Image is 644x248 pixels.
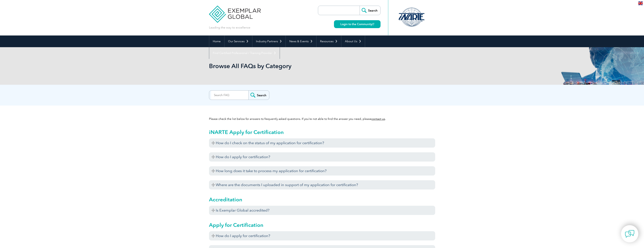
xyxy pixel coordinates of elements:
[248,91,269,100] input: Search
[334,20,381,28] a: Login to the Community
[372,23,374,25] img: open_square.png
[371,117,385,121] a: contact us
[209,25,250,30] p: Leading the way to excellence
[209,138,435,148] h3: How do I check on the status of my application for certification?
[209,222,435,228] h2: Apply for Certification
[209,47,280,59] a: Find Certified Professional / Training Provider
[209,152,435,162] h3: How do I apply for certification?
[638,2,643,5] img: en
[625,229,634,239] img: contact-chat.png
[209,206,435,215] h3: Is Exemplar Global accredited?
[209,62,354,70] h1: Browse All FAQs by Category
[209,180,435,189] h3: Where are the documents I uploaded in support of my application for certification?
[341,35,365,47] a: About Us
[224,35,252,47] a: Our Services
[209,35,224,47] a: Home
[209,231,435,240] h3: How do I apply for certification?
[209,117,435,121] p: Please check the list below for answers to frequently asked questions. If you’re not able to find...
[209,196,435,203] h2: Accreditation
[211,91,248,100] input: Search FAQ
[252,35,286,47] a: Industry Partners
[316,35,341,47] a: Resources
[286,35,316,47] a: News & Events
[209,166,435,176] h3: How long does it take to process my application for certification?
[360,6,380,15] input: Search
[209,129,435,135] h2: iNARTE Apply for Certification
